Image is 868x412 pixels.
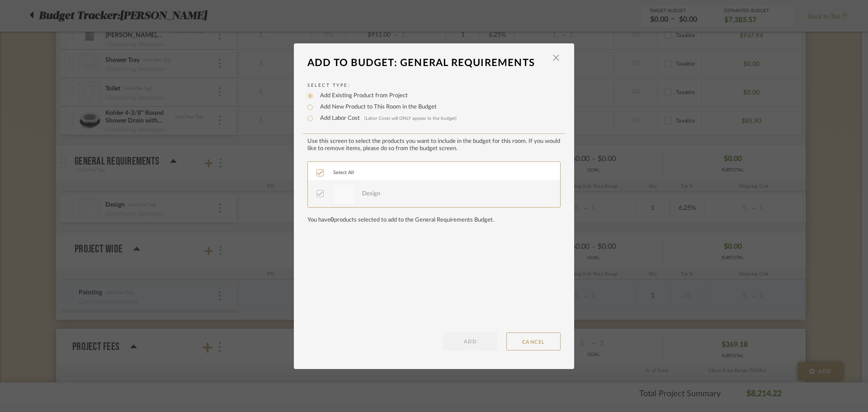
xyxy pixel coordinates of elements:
[316,114,457,123] label: Add Labor Cost
[443,332,497,350] button: ADD
[316,103,437,112] label: Add New Product to This Room in the Budget
[316,91,408,100] label: Add Existing Product from Project
[547,53,565,63] button: Close
[307,53,547,73] div: Add To Budget: General Requirements
[364,116,457,121] span: (Labor Costs will ONLY appear in the budget)
[362,189,380,199] div: Design
[307,82,561,89] label: Select Type:
[506,332,561,350] button: CANCEL
[307,138,561,152] div: Use this screen to select the products you want to include in the budget for this room. If you wo...
[307,217,561,224] div: You have products selected to add to the General Requirements Budget.
[333,170,354,175] span: Select All
[330,217,334,223] span: 0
